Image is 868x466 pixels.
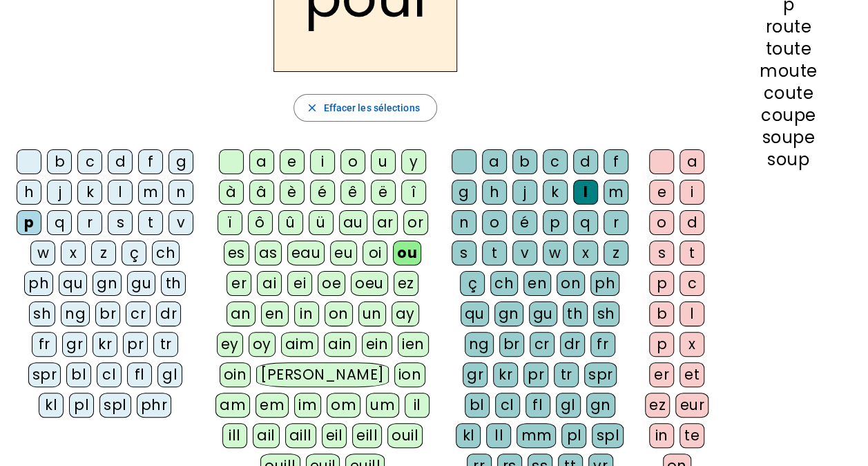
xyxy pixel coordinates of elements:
div: n [168,180,193,205]
div: gu [127,271,155,296]
div: m [138,180,163,205]
div: qu [461,301,489,326]
div: dr [156,301,181,326]
div: oin [220,362,251,387]
div: im [294,393,321,418]
div: p [17,210,41,235]
div: j [47,180,72,205]
div: th [161,271,186,296]
div: au [339,210,367,235]
div: fl [525,393,550,418]
div: g [452,180,476,205]
div: o [482,210,507,235]
div: h [482,180,507,205]
div: fr [32,332,57,357]
div: ouil [387,423,423,448]
div: l [108,180,133,205]
div: b [47,149,72,174]
div: gl [556,393,581,418]
div: d [573,149,598,174]
div: gn [586,393,615,418]
div: n [452,210,476,235]
div: l [679,301,704,326]
div: r [77,210,102,235]
div: i [310,149,335,174]
div: oi [363,241,387,265]
div: ez [645,393,670,418]
div: t [482,241,507,265]
div: gr [62,332,87,357]
div: e [649,180,674,205]
div: ai [257,271,282,296]
div: mm [517,423,556,448]
div: soup [731,151,846,168]
div: as [255,241,282,265]
div: c [543,149,568,174]
div: ez [394,271,418,296]
div: br [499,332,524,357]
div: eur [675,393,708,418]
div: r [604,210,628,235]
div: x [679,332,704,357]
div: ein [362,332,393,357]
div: em [255,393,289,418]
div: z [604,241,628,265]
div: in [649,423,674,448]
div: es [224,241,249,265]
div: bl [66,362,91,387]
div: ay [392,301,419,326]
div: aim [281,332,319,357]
div: un [358,301,386,326]
div: ar [373,210,398,235]
div: ain [324,332,356,357]
div: d [108,149,133,174]
div: p [649,332,674,357]
div: ei [287,271,312,296]
div: o [649,210,674,235]
div: [PERSON_NAME] [256,362,388,387]
div: t [679,241,704,265]
div: b [649,301,674,326]
div: v [168,210,193,235]
div: kl [39,393,64,418]
div: spr [28,362,61,387]
div: ô [248,210,273,235]
div: s [108,210,133,235]
div: kr [93,332,117,357]
div: tr [554,362,579,387]
div: ey [217,332,243,357]
div: ail [253,423,280,448]
div: gn [93,271,122,296]
div: ll [486,423,511,448]
div: ë [371,180,396,205]
div: gn [494,301,523,326]
div: fr [590,332,615,357]
div: a [249,149,274,174]
div: f [138,149,163,174]
div: bl [465,393,490,418]
div: o [340,149,365,174]
div: br [95,301,120,326]
div: an [226,301,255,326]
div: om [327,393,360,418]
div: cr [126,301,151,326]
button: Effacer les sélections [293,94,436,122]
div: on [557,271,585,296]
div: û [278,210,303,235]
div: s [649,241,674,265]
div: a [482,149,507,174]
div: d [679,210,704,235]
div: a [679,149,704,174]
div: j [512,180,537,205]
div: eau [287,241,325,265]
div: ng [61,301,90,326]
div: ng [465,332,494,357]
div: c [679,271,704,296]
div: eu [330,241,357,265]
div: en [523,271,551,296]
div: gr [463,362,488,387]
div: x [573,241,598,265]
div: pl [561,423,586,448]
div: sh [29,301,55,326]
div: ou [393,241,421,265]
